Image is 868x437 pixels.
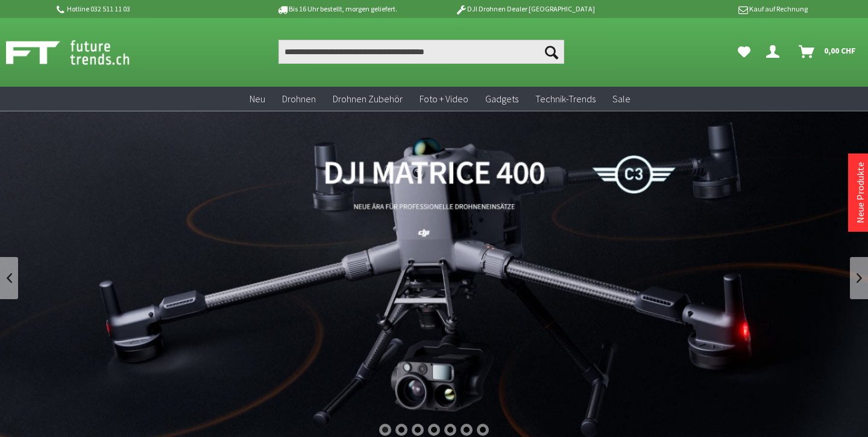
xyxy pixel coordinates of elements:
img: Shop Futuretrends - zur Startseite wechseln [6,37,156,67]
p: Kauf auf Rechnung [619,2,807,16]
div: 5 [444,424,456,436]
a: Drohnen Zubehör [324,87,411,111]
div: 6 [461,424,473,436]
button: Suchen [539,40,564,64]
span: Drohnen Zubehör [333,93,403,105]
div: 1 [379,424,391,436]
span: Drohnen [282,93,316,105]
a: Foto + Video [411,87,477,111]
p: DJI Drohnen Dealer [GEOGRAPHIC_DATA] [431,2,619,16]
a: Warenkorb [794,40,862,64]
p: Hotline 032 511 11 03 [54,2,242,16]
a: Neu [241,87,274,111]
span: Sale [612,93,631,105]
div: 2 [395,424,407,436]
a: Sale [604,87,639,111]
a: Gadgets [477,87,527,111]
input: Produkt, Marke, Kategorie, EAN, Artikelnummer… [278,40,564,64]
span: 0,00 CHF [824,41,856,60]
a: Neue Produkte [854,162,866,223]
p: Bis 16 Uhr bestellt, morgen geliefert. [242,2,430,16]
span: Neu [250,93,265,105]
a: Technik-Trends [527,87,604,111]
a: Drohnen [274,87,324,111]
div: 7 [477,424,489,436]
div: 3 [412,424,424,436]
a: Dein Konto [761,40,789,64]
a: Meine Favoriten [732,40,756,64]
span: Foto + Video [420,93,468,105]
div: 4 [428,424,440,436]
span: Gadgets [485,93,518,105]
span: Technik-Trends [535,93,596,105]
